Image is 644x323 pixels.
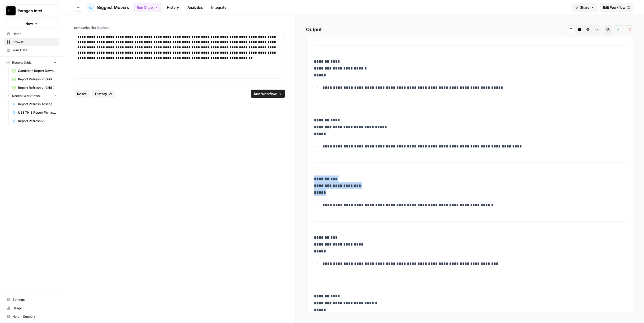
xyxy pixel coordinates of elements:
[18,68,57,73] span: Candidate Report Download Sheet
[6,6,16,16] img: Paragon Intel - Bill / Ty / Colby R&D Logo
[25,21,33,26] span: New
[12,48,57,53] span: Your Data
[10,84,59,92] a: Report Refresh v1 Grid (Copy)
[97,4,129,11] span: Biggest Movers
[10,117,59,125] a: Report Refresh v1
[18,119,57,123] span: Report Refresh v1
[18,110,57,115] span: USE THIS Report Writing Workflow - v2 Gemini One Analysis
[12,314,57,319] span: Help + Support
[4,38,59,46] a: Browse
[18,8,50,13] span: Paragon Intel - Bill / Ty / [PERSON_NAME] R&D
[12,306,57,311] span: Usage
[18,102,57,107] span: Report Refresh Testing
[254,91,277,96] span: Run Workflow
[77,91,87,96] span: Reset
[12,94,40,98] span: Recent Workflows
[603,5,626,10] span: Edit Workflow
[4,92,59,100] button: Recent Workflows
[95,91,107,96] span: History
[10,75,59,84] a: Report Refresh v1 Grid
[92,90,115,98] button: History
[4,312,59,321] button: Help + Support
[4,46,59,54] a: Your Data
[4,30,59,38] a: Home
[74,90,90,98] button: Reset
[164,3,182,12] a: History
[572,3,598,12] button: Share
[306,25,633,34] h2: Output
[97,25,111,30] span: (Optional)
[600,3,633,12] a: Edit Workflow
[4,59,59,67] button: Recent Grids
[133,3,162,12] button: Run Once
[4,20,59,27] button: New
[10,67,59,75] a: Candidate Report Download Sheet
[10,100,59,108] a: Report Refresh Testing
[18,85,57,90] span: Report Refresh v1 Grid (Copy)
[251,90,285,98] button: Run Workflow
[12,60,31,65] span: Recent Grids
[87,3,129,12] a: Biggest Movers
[184,3,206,12] a: Analytics
[4,296,59,304] a: Settings
[12,31,57,36] span: Home
[12,40,57,44] span: Browse
[4,304,59,312] a: Usage
[208,3,230,12] a: Integrate
[12,297,57,302] span: Settings
[18,77,57,82] span: Report Refresh v1 Grid
[74,25,285,30] label: companies list
[4,4,59,17] button: Workspace: Paragon Intel - Bill / Ty / Colby R&D
[580,5,590,10] span: Share
[10,108,59,117] a: USE THIS Report Writing Workflow - v2 Gemini One Analysis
